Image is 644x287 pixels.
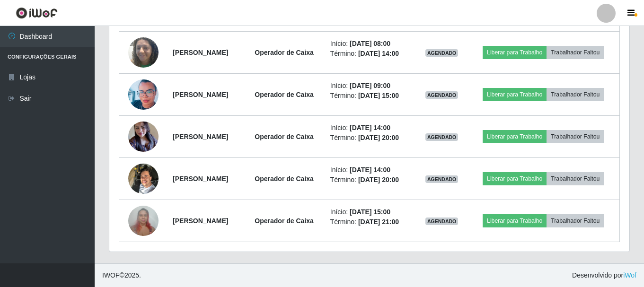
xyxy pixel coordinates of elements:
strong: Operador de Caixa [255,49,314,56]
img: 1722880664865.jpeg [128,200,159,241]
img: 1711331188761.jpeg [128,116,159,157]
li: Início: [330,207,411,217]
li: Início: [330,123,411,133]
li: Início: [330,81,411,91]
span: © 2025 . [102,270,141,280]
button: Liberar para Trabalho [483,88,547,101]
button: Trabalhador Faltou [547,172,604,185]
img: 1650895174401.jpeg [128,76,159,114]
strong: Operador de Caixa [255,91,314,98]
img: 1736128144098.jpeg [128,32,159,72]
li: Término: [330,175,411,185]
span: Desenvolvido por [572,270,636,280]
strong: [PERSON_NAME] [173,49,228,56]
span: AGENDADO [425,49,459,57]
button: Liberar para Trabalho [483,46,547,59]
time: [DATE] 09:00 [350,82,390,89]
button: Trabalhador Faltou [547,214,604,227]
a: iWof [623,271,636,279]
strong: Operador de Caixa [255,133,314,140]
time: [DATE] 20:00 [358,176,399,183]
button: Trabalhador Faltou [547,46,604,59]
time: [DATE] 21:00 [358,218,399,226]
time: [DATE] 15:00 [350,208,390,216]
span: AGENDADO [425,175,459,183]
time: [DATE] 08:00 [350,40,390,47]
span: AGENDADO [425,217,459,225]
li: Término: [330,133,411,143]
button: Liberar para Trabalho [483,172,547,185]
strong: [PERSON_NAME] [173,91,228,98]
strong: Operador de Caixa [255,217,314,225]
strong: [PERSON_NAME] [173,217,228,225]
li: Término: [330,49,411,59]
li: Início: [330,39,411,49]
time: [DATE] 14:00 [358,50,399,57]
button: Liberar para Trabalho [483,130,547,143]
time: [DATE] 15:00 [358,92,399,99]
button: Liberar para Trabalho [483,214,547,227]
img: CoreUI Logo [16,7,58,19]
img: 1725217718320.jpeg [128,158,159,199]
button: Trabalhador Faltou [547,130,604,143]
strong: [PERSON_NAME] [173,175,228,183]
span: IWOF [102,271,120,279]
strong: [PERSON_NAME] [173,133,228,140]
li: Início: [330,165,411,175]
li: Término: [330,91,411,101]
strong: Operador de Caixa [255,175,314,183]
span: AGENDADO [425,91,459,99]
time: [DATE] 14:00 [350,166,390,174]
time: [DATE] 14:00 [350,124,390,131]
time: [DATE] 20:00 [358,134,399,141]
button: Trabalhador Faltou [547,88,604,101]
span: AGENDADO [425,133,459,141]
li: Término: [330,217,411,227]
